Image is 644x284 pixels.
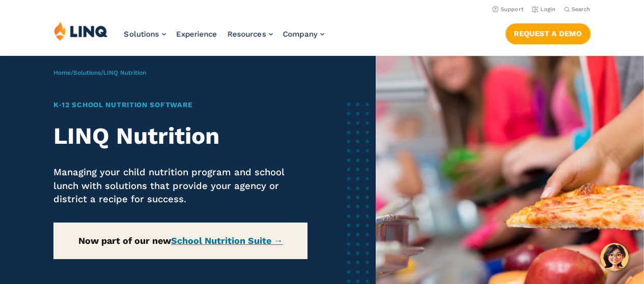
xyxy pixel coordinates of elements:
span: Search [572,6,591,13]
span: Company [283,29,318,39]
p: Managing your child nutrition program and school lunch with solutions that provide your agency or... [53,166,307,206]
a: Support [492,6,524,13]
a: Solutions [124,29,166,39]
a: Login [532,6,556,13]
a: Resources [228,29,273,39]
h1: K‑12 School Nutrition Software [53,100,307,110]
a: Solutions [73,69,101,76]
a: Company [283,29,324,39]
a: Request a Demo [506,23,591,44]
strong: LINQ Nutrition [53,122,219,149]
nav: Primary Navigation [124,21,324,55]
button: Hello, have a question? Let’s chat. [600,243,629,271]
a: Home [53,69,71,76]
strong: Now part of our new [78,235,283,246]
nav: Button Navigation [506,21,591,44]
span: LINQ Nutrition [103,69,146,76]
button: Open Search Bar [564,6,591,13]
a: School Nutrition Suite → [171,235,283,246]
a: Experience [176,29,217,39]
span: Solutions [124,29,159,39]
span: Resources [228,29,266,39]
img: LINQ | K‑12 Software [54,21,108,41]
span: / / [53,69,146,76]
